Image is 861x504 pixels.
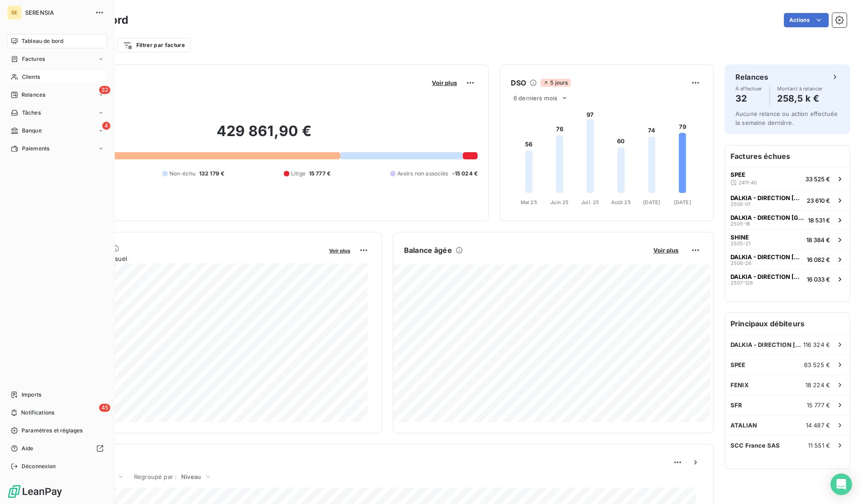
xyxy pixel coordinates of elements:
[731,194,803,201] span: DALKIA - DIRECTION [GEOGRAPHIC_DATA] (30446)
[804,361,830,368] span: 63 525 €
[25,9,90,16] span: SERENSIA
[170,170,196,178] span: Non-échu
[739,180,757,185] span: 2411-40
[22,462,56,470] span: Déconnexion
[725,145,850,167] h6: Factures échues
[731,280,753,286] span: 2507-128
[326,246,353,254] button: Voir plus
[725,313,850,334] h6: Principaux débiteurs
[806,422,830,429] span: 14 487 €
[550,199,569,205] tspan: Juin 25
[731,422,757,429] span: ATALIAN
[777,91,823,106] h4: 258,5 k €
[731,261,752,266] span: 2506-26
[99,404,110,412] span: 45
[807,256,830,263] span: 16 082 €
[731,401,742,409] span: SFR
[807,401,830,409] span: 15 777 €
[521,199,537,205] tspan: Mai 25
[309,170,330,178] span: 15 777 €
[581,199,599,205] tspan: Juil. 25
[7,5,22,20] div: SE
[735,86,762,91] span: À effectuer
[725,269,850,289] button: DALKIA - DIRECTION [GEOGRAPHIC_DATA] (30446)2507-12816 033 €
[511,77,526,88] h6: DSO
[429,79,460,87] button: Voir plus
[643,199,660,205] tspan: [DATE]
[808,217,830,224] span: 18 531 €
[22,444,34,453] span: Aide
[805,381,830,389] span: 18 224 €
[725,190,850,210] button: DALKIA - DIRECTION [GEOGRAPHIC_DATA] (30446)2506-0123 610 €
[651,246,681,254] button: Voir plus
[7,484,63,499] img: Logo LeanPay
[725,210,850,230] button: DALKIA - DIRECTION [GEOGRAPHIC_DATA] (30446)2505-1618 531 €
[513,94,557,102] span: 6 derniers mois
[731,221,750,226] span: 2505-16
[731,361,746,368] span: SPEE
[731,253,803,261] span: DALKIA - DIRECTION [GEOGRAPHIC_DATA] (30446)
[291,170,305,178] span: Litige
[329,248,350,254] span: Voir plus
[731,201,750,207] span: 2506-01
[134,473,177,480] span: Regroupé par :
[199,170,224,178] span: 132 179 €
[725,167,850,190] button: SPEE2411-4033 525 €
[725,249,850,269] button: DALKIA - DIRECTION [GEOGRAPHIC_DATA] (30446)2506-2616 082 €
[731,273,803,280] span: DALKIA - DIRECTION [GEOGRAPHIC_DATA] (30446)
[735,72,768,82] h6: Relances
[808,442,830,449] span: 11 551 €
[99,86,110,94] span: 32
[731,341,803,348] span: DALKIA - DIRECTION [GEOGRAPHIC_DATA] (30446)
[540,79,570,87] span: 5 jours
[181,473,201,480] span: Niveau
[731,234,749,241] span: SHINE
[21,409,54,417] span: Notifications
[731,241,750,246] span: 2505-21
[102,122,110,130] span: 4
[831,474,852,495] div: Open Intercom Messenger
[735,110,838,126] span: Aucune relance ou action effectuée la semaine dernière.
[22,145,49,153] span: Paiements
[805,175,830,183] span: 33 525 €
[22,91,45,99] span: Relances
[735,91,762,106] h4: 32
[784,13,829,27] button: Actions
[611,199,631,205] tspan: Août 25
[803,341,830,348] span: 116 324 €
[807,276,830,283] span: 16 033 €
[22,55,45,63] span: Factures
[806,236,830,243] span: 18 384 €
[452,170,478,178] span: -15 024 €
[404,245,452,256] h6: Balance âgée
[22,127,42,135] span: Banque
[653,247,678,254] span: Voir plus
[22,427,83,435] span: Paramètres et réglages
[22,109,41,117] span: Tâches
[725,230,850,249] button: SHINE2505-2118 384 €
[731,214,804,221] span: DALKIA - DIRECTION [GEOGRAPHIC_DATA] (30446)
[807,197,830,204] span: 23 610 €
[22,37,63,45] span: Tableau de bord
[22,73,40,81] span: Clients
[397,170,448,178] span: Avoirs non associés
[731,171,745,178] span: SPEE
[117,38,191,52] button: Filtrer par facture
[432,79,457,86] span: Voir plus
[22,391,41,399] span: Imports
[777,86,823,91] span: Montant à relancer
[7,441,107,456] a: Aide
[674,199,691,205] tspan: [DATE]
[731,381,749,389] span: FENIX
[51,122,478,149] h2: 429 861,90 €
[731,442,780,449] span: SCC France SAS
[51,254,323,263] span: Chiffre d'affaires mensuel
